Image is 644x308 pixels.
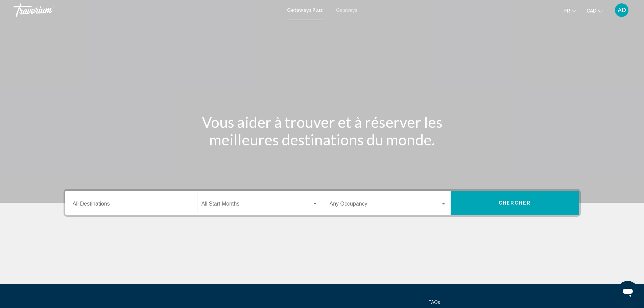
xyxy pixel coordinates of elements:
div: Search widget [65,191,579,215]
span: fr [564,8,570,14]
a: Travorium [14,3,280,17]
a: Getaways [336,7,357,13]
button: Change currency [587,6,603,16]
button: Chercher [451,191,579,215]
button: Change language [564,6,576,16]
iframe: Bouton de lancement de la fenêtre de messagerie [617,281,639,303]
h1: Vous aider à trouver et à réserver les meilleures destinations du monde. [195,113,449,148]
span: AD [618,7,626,14]
a: Getaways Plus [287,7,323,13]
span: CAD [587,8,596,14]
a: FAQs [429,300,440,305]
span: Chercher [499,200,531,206]
button: User Menu [613,3,630,17]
